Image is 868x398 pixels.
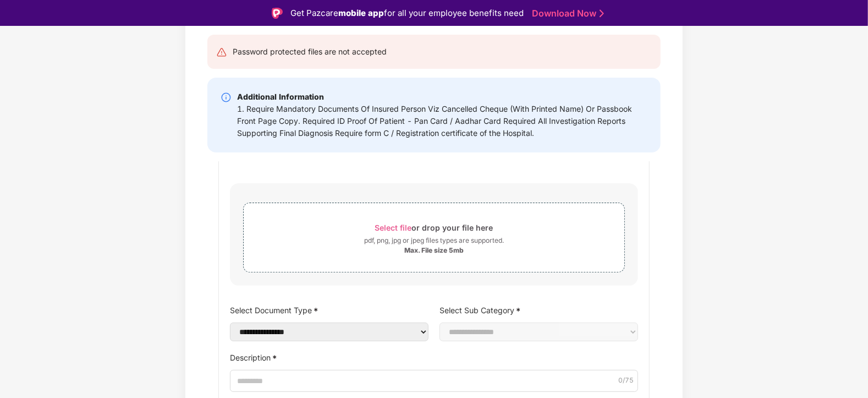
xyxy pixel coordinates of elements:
[230,302,428,318] label: Select Document Type
[221,92,232,103] img: svg+xml;base64,PHN2ZyBpZD0iSW5mby0yMHgyMCIgeG1sbnM9Imh0dHA6Ly93d3cudzMub3JnLzIwMDAvc3ZnIiB3aWR0aD...
[230,350,638,366] label: Description
[375,223,412,232] span: Select file
[440,302,638,318] label: Select Sub Category
[244,211,624,264] span: Select fileor drop your file herepdf, png, jpg or jpeg files types are supported.Max. File size 5mb
[237,92,324,101] b: Additional Information
[338,8,384,18] strong: mobile app
[618,376,634,386] span: 0 /75
[216,47,227,58] img: svg+xml;base64,PHN2ZyB4bWxucz0iaHR0cDovL3d3dy53My5vcmcvMjAwMC9zdmciIHdpZHRoPSIyNCIgaGVpZ2h0PSIyNC...
[272,8,283,19] img: Logo
[290,7,524,20] div: Get Pazcare for all your employee benefits need
[600,8,604,19] img: Stroke
[233,46,387,58] div: Password protected files are not accepted
[404,246,464,255] div: Max. File size 5mb
[237,103,647,139] div: 1. Require Mandatory Documents Of Insured Person Viz Cancelled Cheque (With Printed Name) Or Pass...
[375,220,493,235] div: or drop your file here
[364,235,504,246] div: pdf, png, jpg or jpeg files types are supported.
[532,8,601,19] a: Download Now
